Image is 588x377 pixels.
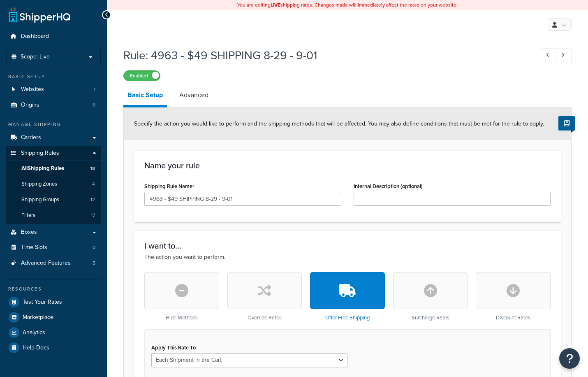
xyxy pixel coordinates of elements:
[6,98,101,113] li: Origins
[393,272,468,321] div: Surcharge Rates
[6,325,101,340] a: Analytics
[6,340,101,355] a: Help Docs
[6,240,101,255] a: Time Slots0
[23,344,49,351] span: Help Docs
[227,272,302,321] div: Override Rates
[6,177,101,192] li: Shipping Zones
[21,54,50,61] span: Scope: Live
[144,253,551,262] p: The action you want to perform.
[21,196,59,203] span: Shipping Groups
[541,49,557,62] a: Previous Record
[23,314,53,321] span: Marketplace
[21,86,44,93] span: Websites
[6,82,101,97] li: Websites
[21,134,41,141] span: Carriers
[6,82,101,97] a: Websites1
[6,225,101,240] a: Boxes
[6,177,101,192] a: Shipping Zones4
[476,272,551,321] div: Discount Rates
[21,212,35,219] span: Filters
[151,344,196,351] label: Apply This Rate To
[6,208,101,223] li: Filters
[123,47,525,63] h1: Rule: 4963 - $49 SHIPPING 8-29 - 9-01
[6,192,101,207] li: Shipping Groups
[6,192,101,207] a: Shipping Groups12
[91,212,95,219] span: 17
[6,121,101,128] div: Manage Shipping
[6,256,101,271] li: Advanced Features
[23,299,62,306] span: Test Your Rates
[134,119,544,128] span: Specify the action you would like to perform and the shipping methods that will be affected. You ...
[124,71,160,81] label: Enabled
[6,208,101,223] a: Filters17
[90,196,95,203] span: 12
[6,161,101,176] a: AllShipping Rules18
[144,272,219,321] div: Hide Methods
[94,86,95,93] span: 1
[23,329,45,336] span: Analytics
[21,165,64,172] span: All Shipping Rules
[271,1,280,9] b: LIVE
[6,310,101,325] a: Marketplace
[21,102,39,109] span: Origins
[6,98,101,113] a: Origins11
[6,240,101,255] li: Time Slots
[310,272,385,321] div: Offer Free Shipping
[144,241,551,250] h3: I want to...
[6,286,101,293] div: Resources
[93,260,95,267] span: 5
[93,244,95,251] span: 0
[559,348,580,369] button: Open Resource Center
[21,150,59,157] span: Shipping Rules
[6,295,101,310] a: Test Your Rates
[6,73,101,80] div: Basic Setup
[556,49,572,62] a: Next Record
[90,165,95,172] span: 18
[6,29,101,44] a: Dashboard
[21,229,37,236] span: Boxes
[92,181,95,188] span: 4
[21,33,49,40] span: Dashboard
[21,244,47,251] span: Time Slots
[21,260,71,267] span: Advanced Features
[175,85,213,105] a: Advanced
[6,256,101,271] a: Advanced Features5
[558,116,575,130] button: Show Help Docs
[21,181,57,188] span: Shipping Zones
[123,85,167,107] a: Basic Setup
[6,146,101,161] a: Shipping Rules
[6,146,101,224] li: Shipping Rules
[144,161,551,170] h3: Name your rule
[92,102,95,109] span: 11
[354,183,423,189] label: Internal Description (optional)
[6,130,101,145] a: Carriers
[144,183,194,190] label: Shipping Rule Name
